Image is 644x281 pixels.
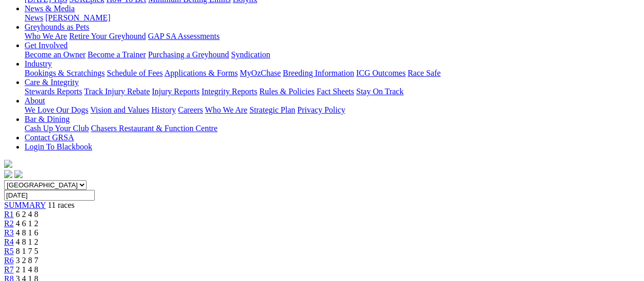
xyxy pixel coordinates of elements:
a: News [25,13,43,22]
a: Applications & Forms [164,69,238,77]
a: Breeding Information [283,69,354,77]
a: Integrity Reports [201,87,257,96]
a: Strategic Plan [250,105,295,114]
img: logo-grsa-white.png [4,160,12,168]
div: Get Involved [25,50,640,59]
a: R7 [4,265,14,274]
span: 8 1 7 5 [16,247,38,255]
span: 4 6 1 2 [16,219,38,228]
a: Purchasing a Greyhound [148,50,229,59]
a: SUMMARY [4,201,46,209]
a: Bookings & Scratchings [25,69,105,77]
span: 11 races [48,201,74,209]
span: 4 8 1 6 [16,228,38,237]
span: 4 8 1 2 [16,237,38,246]
a: R2 [4,219,14,228]
a: Retire Your Greyhound [69,32,146,40]
a: R6 [4,256,14,265]
a: Fact Sheets [317,87,354,96]
a: Stewards Reports [25,87,82,96]
a: Become a Trainer [88,50,146,59]
a: ICG Outcomes [356,69,405,77]
a: Bar & Dining [25,115,70,123]
img: facebook.svg [4,170,12,178]
a: Greyhounds as Pets [25,23,89,31]
a: Race Safe [407,69,440,77]
a: Privacy Policy [297,105,345,114]
a: R1 [4,210,14,219]
a: Login To Blackbook [25,142,92,151]
a: We Love Our Dogs [25,105,88,114]
div: News & Media [25,13,640,23]
a: Become an Owner [25,50,86,59]
a: History [151,105,176,114]
a: Chasers Restaurant & Function Centre [91,124,217,133]
a: Who We Are [205,105,247,114]
a: Contact GRSA [25,133,74,142]
img: twitter.svg [14,170,23,178]
a: Careers [178,105,203,114]
div: Industry [25,69,640,78]
a: Care & Integrity [25,78,79,87]
a: R5 [4,247,14,255]
div: Bar & Dining [25,124,640,133]
div: Care & Integrity [25,87,640,96]
span: 3 2 8 7 [16,256,38,265]
div: Greyhounds as Pets [25,32,640,41]
div: About [25,105,640,115]
a: Vision and Values [90,105,149,114]
a: Syndication [231,50,270,59]
a: Cash Up Your Club [25,124,89,133]
a: R3 [4,228,14,237]
a: News & Media [25,4,75,13]
a: About [25,96,45,105]
span: 2 1 4 8 [16,265,38,274]
a: R4 [4,237,14,246]
a: Track Injury Rebate [84,87,150,96]
a: Schedule of Fees [107,69,162,77]
span: 6 2 4 8 [16,210,38,219]
a: Industry [25,59,52,68]
a: Injury Reports [152,87,199,96]
a: GAP SA Assessments [148,32,220,40]
a: [PERSON_NAME] [45,13,110,22]
a: MyOzChase [240,69,281,77]
input: Select date [4,190,95,201]
a: Rules & Policies [259,87,315,96]
a: Who We Are [25,32,67,40]
a: Stay On Track [356,87,403,96]
a: Get Involved [25,41,68,50]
